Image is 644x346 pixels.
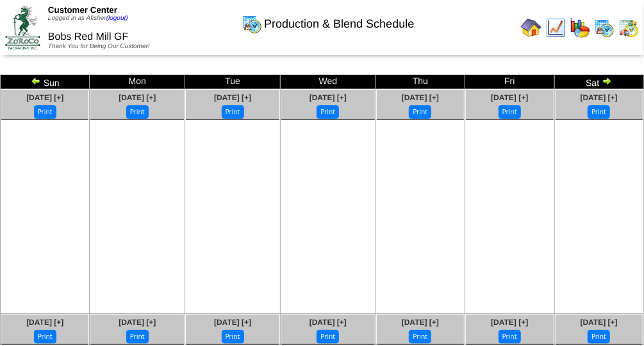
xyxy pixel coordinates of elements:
a: [DATE] [+] [581,318,618,327]
button: Print [588,330,610,343]
td: Fri [465,75,554,89]
td: Wed [280,75,376,89]
a: [DATE] [+] [26,318,63,327]
button: Print [317,105,339,119]
button: Print [409,105,431,119]
img: line_graph.gif [545,17,566,38]
span: Customer Center [48,5,117,15]
a: [DATE] [+] [26,93,63,102]
span: Thank You for Being Our Customer! [48,43,150,50]
button: Print [588,105,610,119]
button: Print [34,330,56,343]
a: [DATE] [+] [119,318,156,327]
button: Print [126,330,149,343]
a: [DATE] [+] [214,93,251,102]
a: [DATE] [+] [491,318,528,327]
a: (logout) [106,15,128,22]
button: Print [409,330,431,343]
img: calendarprod.gif [594,17,615,38]
button: Print [126,105,149,119]
a: [DATE] [+] [491,93,528,102]
a: [DATE] [+] [402,93,439,102]
td: Thu [376,75,465,89]
a: [DATE] [+] [402,318,439,327]
img: arrowleft.gif [31,76,41,86]
td: Sat [554,75,643,89]
button: Print [222,105,244,119]
td: Mon [90,75,185,89]
button: Print [499,105,521,119]
a: [DATE] [+] [581,93,618,102]
span: Production & Blend Schedule [264,17,414,31]
button: Print [222,330,244,343]
a: [DATE] [+] [310,93,347,102]
button: Print [499,330,521,343]
span: Bobs Red Mill GF [48,31,128,42]
a: [DATE] [+] [119,93,156,102]
span: Logged in as Afisher [48,15,128,22]
td: Sun [1,75,90,89]
button: Print [34,105,56,119]
img: graph.gif [570,17,590,38]
img: home.gif [521,17,541,38]
a: [DATE] [+] [310,318,347,327]
img: calendarinout.gif [618,17,639,38]
a: [DATE] [+] [214,318,251,327]
img: arrowright.gif [602,76,612,86]
button: Print [317,330,339,343]
img: calendarprod.gif [242,13,262,34]
td: Tue [185,75,281,89]
img: ZoRoCo_Logo(Green%26Foil)%20jpg.webp [5,6,40,49]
